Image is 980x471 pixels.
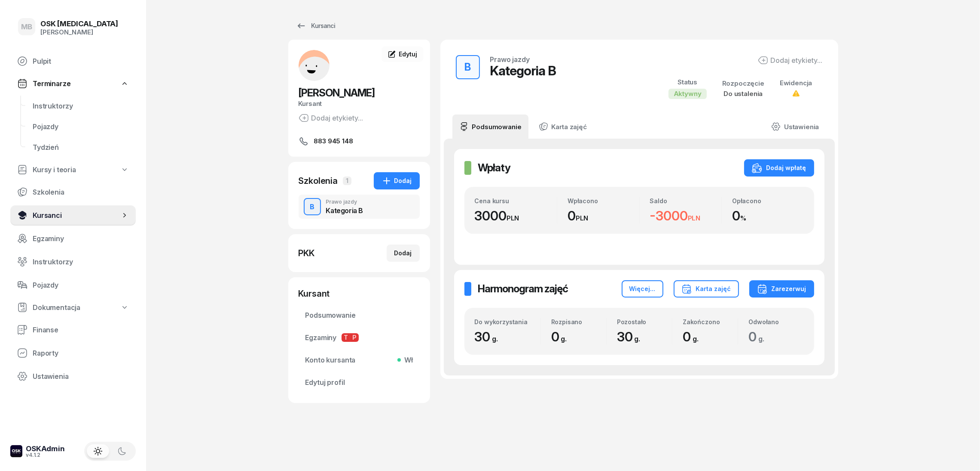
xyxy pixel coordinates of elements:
[757,284,806,294] div: Zarezerwuj
[26,452,65,458] div: v4.1.2
[475,318,540,325] div: Do wykorzystania
[576,214,589,222] small: PLN
[10,275,136,295] a: Pojazdy
[299,327,420,348] a: EgzaminyTP
[10,205,136,226] a: Kursanci
[21,23,33,31] span: MB
[492,335,498,343] small: g.
[758,55,823,65] button: Dodaj etykiety...
[478,282,568,296] h2: Harmonogram zajęć
[304,198,321,215] button: B
[299,113,363,123] button: Dodaj etykiety...
[744,159,814,177] button: Dodaj wpłatę
[748,318,803,325] div: Odwołano
[33,57,129,65] span: Pulpit
[10,319,136,340] a: Finanse
[752,163,806,173] div: Dodaj wpłatę
[650,208,722,223] div: -3000
[681,284,731,294] div: Karta zajęć
[299,372,420,393] a: Edytuj profil
[33,304,80,312] span: Dokumentacja
[299,175,338,187] div: Szkolenia
[26,445,65,452] div: OSKAdmin
[732,208,804,223] div: 0
[758,335,764,343] small: g.
[10,51,136,71] a: Pulpit
[688,214,701,222] small: PLN
[314,136,353,146] span: 883 945 148
[288,17,343,34] a: Kursanci
[33,143,129,152] span: Tydzień
[299,195,420,219] button: BPrawo jazdyKategoria B
[26,116,136,137] a: Pojazdy
[40,20,118,28] div: OSK [MEDICAL_DATA]
[33,281,129,289] span: Pojazdy
[296,21,336,31] div: Kursanci
[26,137,136,158] a: Tydzień
[343,177,351,185] span: 1
[326,207,363,214] div: Kategoria B
[551,329,571,344] span: 0
[399,50,417,58] span: Edytuj
[674,280,739,297] button: Karta zajęć
[748,329,769,344] span: 0
[33,188,129,196] span: Szkolenia
[33,211,120,220] span: Kursanci
[10,445,22,457] img: logo-xs-dark@2x.png
[305,333,413,342] span: Egzaminy
[387,245,420,262] button: Dodaj
[456,55,480,79] button: B
[10,74,136,93] a: Terminarze
[683,318,738,325] div: Zakończono
[617,318,672,325] div: Pozostało
[33,349,129,357] span: Raporty
[33,166,76,174] span: Kursy i teoria
[299,136,420,146] a: 883 945 148
[475,208,557,223] div: 3000
[342,333,350,342] span: T
[568,208,639,223] div: 0
[299,305,420,325] a: Podsumowanie
[669,89,707,99] div: Aktywny
[33,258,129,266] span: Instruktorzy
[693,335,699,343] small: g.
[629,284,656,294] div: Więcej...
[475,329,502,344] span: 30
[33,123,129,131] span: Pojazdy
[780,79,812,87] div: Ewidencja
[532,115,594,139] a: Karta zajęć
[749,280,814,297] button: Zarezerwuj
[551,318,606,325] div: Rozpisano
[10,160,136,179] a: Kursy i teoria
[669,78,707,86] div: Status
[401,356,413,364] span: Wł
[305,378,413,387] span: Edytuj profil
[568,197,639,205] div: Wpłacono
[382,46,423,62] a: Edytuj
[394,248,412,258] div: Dodaj
[724,90,763,98] span: Do ustalenia
[350,333,359,342] span: P
[10,298,136,317] a: Dokumentacja
[10,343,136,363] a: Raporty
[507,214,519,222] small: PLN
[478,161,511,175] h2: Wpłaty
[305,356,413,364] span: Konto kursanta
[299,87,375,99] span: [PERSON_NAME]
[452,115,528,139] a: Podsumowanie
[306,201,318,213] div: B
[299,288,420,300] div: Kursant
[10,366,136,387] a: Ustawienia
[740,214,746,222] small: %
[299,350,420,370] a: Konto kursantaWł
[374,172,420,189] button: Dodaj
[33,372,129,381] span: Ustawienia
[764,115,826,139] a: Ustawienia
[33,102,129,110] span: Instruktorzy
[490,63,556,78] div: Kategoria B
[561,335,567,343] small: g.
[10,251,136,272] a: Instruktorzy
[650,197,722,205] div: Saldo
